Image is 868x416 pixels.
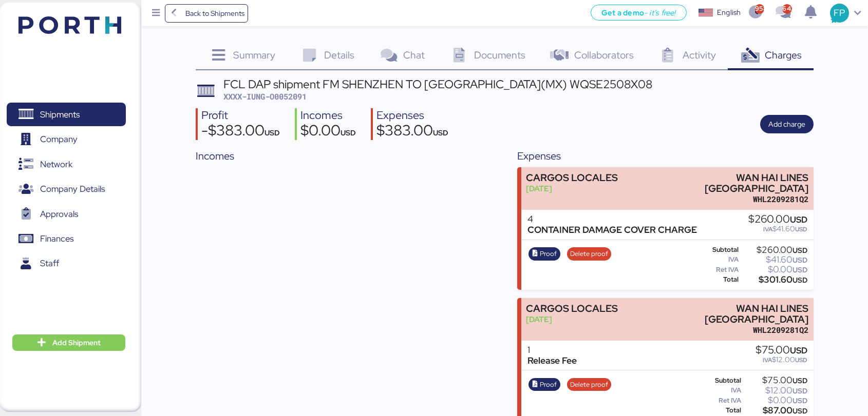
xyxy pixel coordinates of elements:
[696,397,742,404] div: Ret IVA
[7,202,126,226] a: Approvals
[639,325,808,335] div: WHL2209281Q2
[696,256,739,263] div: IVA
[570,248,608,260] span: Delete proof
[433,128,448,137] span: USD
[40,107,80,122] span: Shipments
[792,406,807,415] span: USD
[40,182,105,196] span: Company Details
[201,108,280,123] div: Profit
[529,247,560,261] button: Proof
[540,248,557,260] span: Proof
[40,157,72,172] span: Network
[540,379,557,390] span: Proof
[529,378,560,391] button: Proof
[717,7,741,18] div: English
[748,214,807,225] div: $260.00
[147,5,165,22] button: Menu
[474,48,525,62] span: Documents
[741,276,807,284] div: $301.60
[341,128,356,137] span: USD
[763,356,772,364] span: IVA
[792,376,807,385] span: USD
[300,123,356,141] div: $0.00
[748,225,807,233] div: $41.60
[639,194,808,205] div: WHL2209281Q2
[376,108,448,123] div: Expenses
[741,266,807,273] div: $0.00
[756,356,807,364] div: $12.00
[567,378,612,391] button: Delete proof
[696,377,742,384] div: Subtotal
[790,345,807,356] span: USD
[223,91,307,102] span: XXXX-IUNG-O0052091
[7,177,126,201] a: Company Details
[233,48,275,62] span: Summary
[300,108,356,123] div: Incomes
[527,345,577,355] div: 1
[741,256,807,264] div: $41.60
[768,118,805,130] span: Add charge
[223,78,652,90] div: FCL DAP shipment FM SHENZHEN TO [GEOGRAPHIC_DATA](MX) WQSE2508X08
[696,246,739,253] div: Subtotal
[743,407,807,414] div: $87.00
[639,172,808,194] div: WAN HAI LINES [GEOGRAPHIC_DATA]
[574,48,634,62] span: Collaborators
[12,334,125,351] button: Add Shipment
[165,4,249,23] a: Back to Shipments
[526,183,618,194] div: [DATE]
[570,379,608,390] span: Delete proof
[756,345,807,356] div: $75.00
[7,128,126,151] a: Company
[527,225,697,235] div: CONTAINER DAMAGE COVER CHARGE
[639,303,808,325] div: WAN HAI LINES [GEOGRAPHIC_DATA]
[792,265,807,274] span: USD
[696,266,739,273] div: Ret IVA
[696,407,742,414] div: Total
[40,132,78,147] span: Company
[683,48,716,62] span: Activity
[40,207,78,222] span: Approvals
[527,355,577,366] div: Release Fee
[40,256,59,271] span: Staff
[526,314,618,325] div: [DATE]
[526,172,618,183] div: CARGOS LOCALES
[792,386,807,395] span: USD
[790,214,807,225] span: USD
[743,377,807,384] div: $75.00
[7,103,126,126] a: Shipments
[40,231,73,246] span: Finances
[743,397,807,404] div: $0.00
[403,48,425,62] span: Chat
[185,7,244,19] span: Back to Shipments
[795,356,807,364] span: USD
[834,6,845,19] span: FP
[526,303,618,314] div: CARGOS LOCALES
[376,123,448,141] div: $383.00
[743,387,807,394] div: $12.00
[792,246,807,255] span: USD
[567,247,612,261] button: Delete proof
[792,255,807,265] span: USD
[741,246,807,254] div: $260.00
[201,123,280,141] div: -$383.00
[696,387,742,394] div: IVA
[696,276,739,283] div: Total
[795,225,807,233] span: USD
[517,148,814,164] div: Expenses
[7,252,126,275] a: Staff
[765,48,802,62] span: Charges
[7,227,126,251] a: Finances
[760,115,814,133] button: Add charge
[527,214,697,225] div: 4
[324,48,354,62] span: Details
[7,152,126,176] a: Network
[52,336,101,349] span: Add Shipment
[196,148,492,164] div: Incomes
[792,275,807,285] span: USD
[763,225,772,233] span: IVA
[792,396,807,405] span: USD
[265,128,280,137] span: USD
